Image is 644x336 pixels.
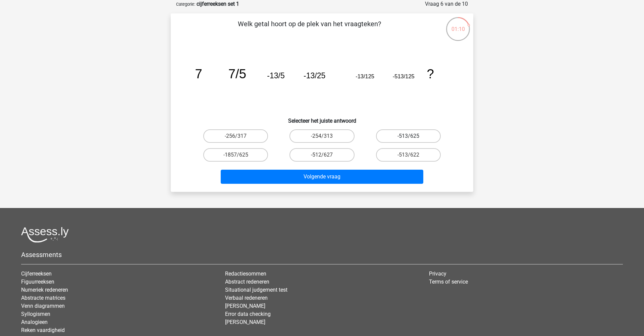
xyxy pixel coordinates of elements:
[21,319,48,325] a: Analogieen
[21,287,68,293] a: Numeriek redeneren
[181,112,463,124] h6: Selecteer het juiste antwoord
[429,279,468,285] a: Terms of service
[21,251,623,259] h5: Assessments
[376,129,441,143] label: -513/625
[21,303,65,309] a: Venn diagrammen
[21,327,65,333] a: Reken vaardigheid
[197,1,239,7] strong: cijferreeksen set 1
[228,67,246,81] tspan: 7/5
[225,319,265,325] a: [PERSON_NAME]
[304,71,325,80] tspan: -13/25
[195,67,202,81] tspan: 7
[267,71,284,80] tspan: -13/5
[221,170,424,184] button: Volgende vraag
[376,148,441,162] label: -513/622
[429,270,446,277] a: Privacy
[225,303,265,309] a: [PERSON_NAME]
[289,148,354,162] label: -512/627
[445,16,471,33] div: 01:10
[289,129,354,143] label: -254/313
[225,287,287,293] a: Situational judgement test
[21,311,50,317] a: Syllogismen
[21,270,52,277] a: Cijferreeksen
[176,2,195,7] small: Categorie:
[181,19,437,39] p: Welk getal hoort op de plek van het vraagteken?
[393,73,415,79] tspan: -513/125
[21,227,69,243] img: Assessly logo
[427,67,434,81] tspan: ?
[225,295,268,301] a: Verbaal redeneren
[225,270,266,277] a: Redactiesommen
[203,148,268,162] label: -1857/625
[203,129,268,143] label: -256/317
[21,279,54,285] a: Figuurreeksen
[225,279,269,285] a: Abstract redeneren
[225,311,271,317] a: Error data checking
[21,295,65,301] a: Abstracte matrices
[356,73,374,79] tspan: -13/125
